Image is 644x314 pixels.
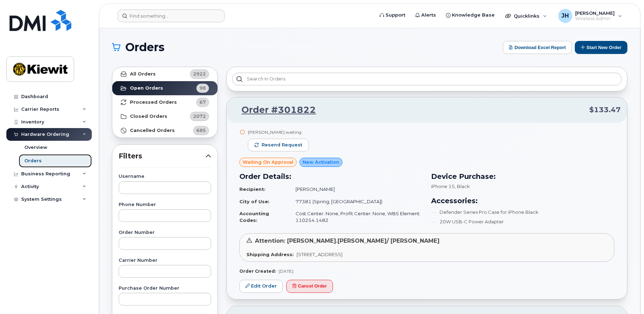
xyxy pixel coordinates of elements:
a: Processed Orders67 [112,95,217,109]
strong: Shipping Address: [246,252,294,257]
span: [DATE] [279,268,293,274]
strong: Order Created: [239,268,276,274]
label: Phone Number [119,203,211,207]
button: Start New Order [575,41,627,54]
span: Filters [119,151,205,161]
a: Cancelled Orders685 [112,123,217,138]
h3: Order Details: [239,171,423,182]
a: Open Orders98 [112,81,217,95]
td: 77381 (Spring, [GEOGRAPHIC_DATA]) [289,195,423,208]
strong: City of Use: [239,199,269,204]
span: 67 [199,99,206,105]
div: [PERSON_NAME] waiting [248,129,309,135]
strong: Open Orders [130,85,163,91]
label: Username [119,174,211,179]
span: iPhone 15 [431,183,455,189]
span: Resend request [262,142,302,148]
a: Closed Orders2072 [112,109,217,123]
input: Search in orders [232,73,621,85]
span: , Black [455,183,470,189]
span: New Activation [303,159,339,165]
li: Defender Series Pro Case for iPhone Black [431,209,614,216]
li: 20W USB-C Power Adapter [431,218,614,225]
label: Purchase Order Number [119,286,211,291]
span: $133.47 [589,105,621,115]
button: Resend request [248,139,309,151]
span: 98 [199,85,206,91]
button: Download Excel Report [503,41,572,54]
a: Order #301822 [233,104,316,116]
label: Order Number [119,230,211,235]
strong: Closed Orders [130,114,167,119]
h3: Device Purchase: [431,171,614,182]
span: 2922 [193,71,206,77]
span: [STREET_ADDRESS] [297,252,342,257]
h3: Accessories: [431,195,614,206]
td: Cost Center: None, Profit Center: None, WBS Element: 110254.1482 [289,207,423,226]
span: Attention: [PERSON_NAME].[PERSON_NAME]/ [PERSON_NAME] [255,237,440,244]
a: Edit Order [239,280,283,293]
strong: Cancelled Orders [130,128,175,133]
strong: Recipient: [239,186,266,192]
span: Waiting On Approval [243,159,293,165]
td: [PERSON_NAME] [289,183,423,195]
span: Orders [125,42,165,53]
button: Cancel Order [286,280,333,293]
span: 685 [196,127,206,134]
strong: Processed Orders [130,99,177,105]
strong: All Orders [130,71,156,77]
a: All Orders2922 [112,67,217,81]
iframe: Messenger Launcher [613,283,639,309]
label: Carrier Number [119,258,211,263]
strong: Accounting Codes: [239,211,269,223]
span: 2072 [193,113,206,120]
